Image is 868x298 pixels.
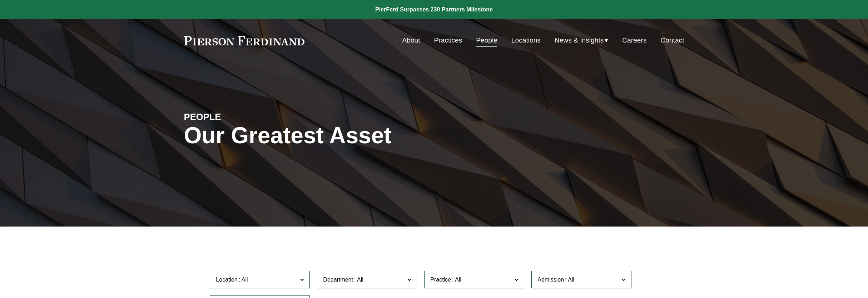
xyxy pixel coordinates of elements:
span: Practice [430,277,451,283]
span: Department [323,277,353,283]
a: Careers [622,34,646,47]
span: Admission [537,277,564,283]
span: Location [216,277,238,283]
a: About [402,34,420,47]
a: People [476,34,497,47]
a: Practices [434,34,462,47]
h4: PEOPLE [184,111,309,123]
span: News & Insights [555,34,604,47]
a: Contact [660,34,684,47]
a: Locations [511,34,541,47]
h1: Our Greatest Asset [184,123,517,149]
a: folder dropdown [555,34,609,47]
